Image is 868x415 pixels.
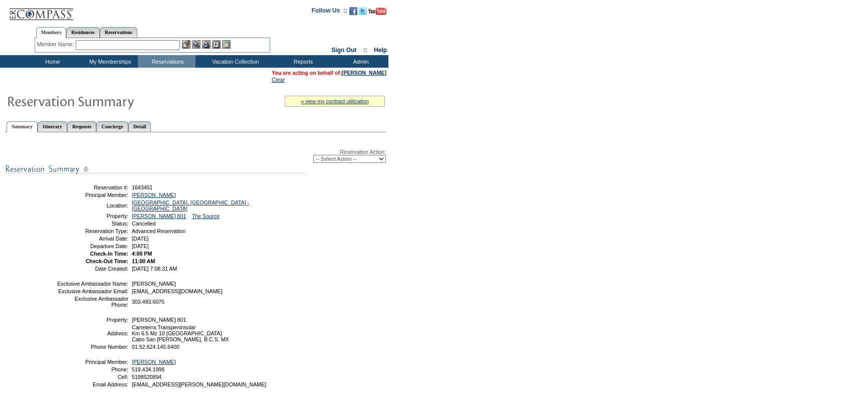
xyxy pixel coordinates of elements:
a: Detail [128,121,151,132]
span: 5198520894 [132,374,161,380]
span: 4:00 PM [132,251,152,257]
td: Exclusive Ambassador Email: [57,288,128,294]
a: [PERSON_NAME] [342,70,386,76]
td: Admin [331,55,388,68]
a: Become our fan on Facebook [349,10,357,16]
td: Departure Date: [57,243,128,249]
span: Cancelled [132,221,155,227]
img: Subscribe to our YouTube Channel [368,8,386,15]
td: Reservations [138,55,195,68]
a: [PERSON_NAME] [132,192,176,198]
img: b_edit.gif [182,40,190,49]
a: » view my contract utilization [301,98,369,104]
span: [EMAIL_ADDRESS][PERSON_NAME][DOMAIN_NAME] [132,381,266,387]
td: Address: [57,324,128,342]
img: Reservations [212,40,221,49]
span: Carreterra Transpeninsular Km 6.5 Mz 10 [GEOGRAPHIC_DATA] Cabo San [PERSON_NAME], B.C.S. MX [132,324,229,342]
span: 01.52.624.145.6400 [132,344,179,350]
img: Reservaton Summary [7,91,207,111]
strong: Check-In Time: [90,251,128,257]
td: Status: [57,221,128,227]
strong: Check-Out Time: [86,258,128,264]
a: Sign Out [331,47,356,54]
td: Reservation #: [57,184,128,190]
td: Principal Member: [57,192,128,198]
a: [PERSON_NAME] [132,359,176,365]
span: [DATE] 7:08:31 AM [132,266,177,272]
span: 1643451 [132,184,153,190]
a: Summary [7,121,38,132]
td: Arrival Date: [57,236,128,242]
td: My Memberships [80,55,138,68]
div: Member Name: [37,40,76,49]
span: [EMAIL_ADDRESS][DOMAIN_NAME] [132,288,223,294]
td: Email Address: [57,381,128,387]
span: [DATE] [132,236,149,242]
td: Location: [57,199,128,212]
a: Members [36,27,67,38]
a: [PERSON_NAME] 801 [132,213,186,219]
td: Follow Us :: [312,6,347,18]
td: Exclusive Ambassador Name: [57,281,128,287]
span: 11:00 AM [132,258,155,264]
a: Itinerary [38,121,67,132]
a: Help [374,47,387,54]
img: b_calculator.gif [222,40,231,49]
a: Subscribe to our YouTube Channel [368,10,386,16]
span: :: [363,47,367,54]
img: Impersonate [202,40,210,49]
td: Cell: [57,374,128,380]
a: The Source [192,213,220,219]
td: Property: [57,213,128,219]
a: Concierge [96,121,128,132]
img: Become our fan on Facebook [349,7,357,15]
a: Requests [67,121,96,132]
span: 303.493.6075 [132,299,164,305]
td: Phone Number: [57,344,128,350]
td: Vacation Collection [195,55,273,68]
span: [DATE] [132,243,149,249]
img: View [192,40,200,49]
img: subTtlResSummary.gif [5,163,306,175]
span: Advanced Reservation [132,228,185,234]
img: Follow us on Twitter [359,7,367,15]
td: Reservation Type: [57,228,128,234]
div: Reservation Action: [5,149,386,163]
td: Property: [57,317,128,323]
td: Date Created: [57,266,128,272]
span: [PERSON_NAME] [132,281,176,287]
span: You are acting on behalf of: [272,70,386,76]
span: [PERSON_NAME] 801 [132,317,186,323]
td: Exclusive Ambassador Phone: [57,296,128,308]
span: 519.434.1998 [132,366,164,372]
a: [GEOGRAPHIC_DATA], [GEOGRAPHIC_DATA] - [GEOGRAPHIC_DATA] [132,199,249,212]
td: Home [23,55,80,68]
a: Follow us on Twitter [359,10,367,16]
td: Phone: [57,366,128,372]
a: Residences [66,27,100,38]
td: Reports [273,55,331,68]
a: Clear [272,77,285,83]
td: Principal Member: [57,359,128,365]
a: Reservations [100,27,137,38]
